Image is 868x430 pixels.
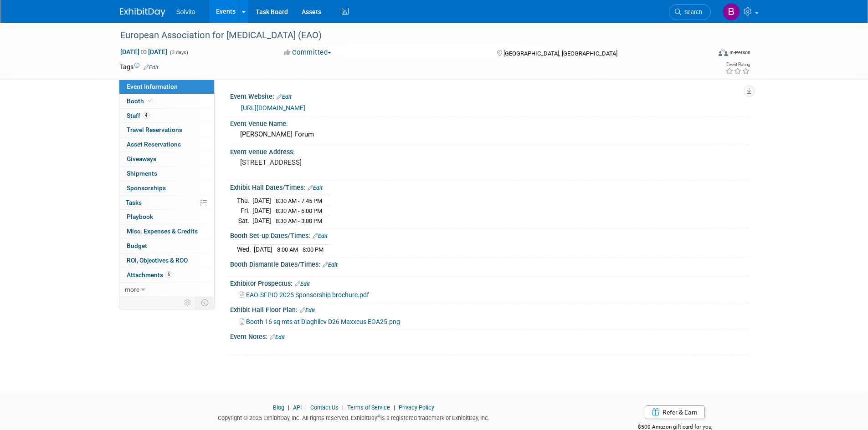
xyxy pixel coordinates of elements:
span: 4 [143,112,149,119]
a: Refer & Earn [645,405,705,419]
td: [DATE] [252,206,271,216]
span: (3 days) [169,50,188,56]
a: Sponsorships [119,181,214,195]
a: Blog [273,404,284,411]
a: Edit [295,281,310,287]
span: Attachments [127,271,172,278]
span: 8:30 AM - 3:00 PM [276,218,322,224]
button: Committed [281,48,335,57]
td: Thu. [237,196,252,206]
a: Shipments [119,167,214,181]
a: Booth [119,94,214,108]
span: | [303,404,309,411]
a: Staff4 [119,109,214,123]
span: 8:30 AM - 7:45 PM [276,197,322,204]
div: Event Website: [230,90,749,101]
a: EAO-SFPIO 2025 Sponsorship brochure.pdf [240,291,369,298]
td: Tags [120,62,159,71]
span: 5 [165,271,172,278]
span: Tasks [126,199,142,206]
div: Exhibit Hall Floor Plan: [230,303,749,315]
a: Search [669,4,711,20]
i: Booth reservation complete [148,98,153,103]
span: Asset Reservations [127,141,181,148]
span: Booth 16 sq mts at Diaghilev D26 Maxxeus EOA25.png [246,318,400,325]
span: 8:00 AM - 8:00 PM [277,246,324,253]
td: [DATE] [254,244,272,254]
span: Staff [127,112,149,119]
a: Contact Us [310,404,339,411]
sup: ® [377,414,380,419]
a: Booth 16 sq mts at Diaghilev D26 Maxxeus EOA25.png [240,318,400,325]
img: Brandon Woods [723,3,740,20]
div: Exhibitor Prospectus: [230,277,749,288]
a: Attachments5 [119,268,214,282]
span: Misc. Expenses & Credits [127,228,198,235]
td: [DATE] [252,216,271,225]
span: | [391,404,397,411]
pre: [STREET_ADDRESS] [240,158,436,167]
span: to [139,48,148,56]
div: Event Rating [725,62,750,67]
span: 8:30 AM - 6:00 PM [276,207,322,214]
span: Shipments [127,170,157,177]
a: Edit [144,64,159,71]
a: Travel Reservations [119,123,214,137]
a: Edit [270,334,285,340]
span: [DATE] [DATE] [120,48,168,56]
span: | [286,404,292,411]
a: [URL][DOMAIN_NAME] [241,104,305,111]
span: Booth [127,97,154,105]
div: In-Person [729,49,750,56]
span: more [125,286,139,293]
div: Event Format [657,47,751,61]
a: Playbook [119,210,214,224]
img: Format-Inperson.png [719,49,728,56]
span: Playbook [127,213,153,220]
div: European Association for [MEDICAL_DATA] (EAO) [117,27,697,44]
img: ExhibitDay [120,8,165,17]
span: | [340,404,346,411]
a: Edit [300,307,315,314]
a: Event Information [119,80,214,94]
a: Giveaways [119,152,214,166]
a: Edit [277,94,292,100]
div: Event Notes: [230,330,749,342]
a: Privacy Policy [399,404,434,411]
span: ROI, Objectives & ROO [127,257,188,264]
a: ROI, Objectives & ROO [119,253,214,268]
td: [DATE] [252,196,271,206]
span: Giveaways [127,155,156,162]
div: Booth Dismantle Dates/Times: [230,258,749,269]
div: Event Venue Address: [230,145,749,157]
span: Event Information [127,83,178,90]
a: Asset Reservations [119,137,214,152]
a: Edit [308,185,323,191]
td: Fri. [237,206,252,216]
td: Wed. [237,244,254,254]
div: Exhibit Hall Dates/Times: [230,181,749,192]
a: Terms of Service [347,404,390,411]
td: Sat. [237,216,252,225]
div: Booth Set-up Dates/Times: [230,229,749,241]
a: Edit [323,262,338,268]
span: Solvita [176,8,195,15]
a: Budget [119,239,214,253]
a: Edit [313,233,328,239]
a: API [293,404,302,411]
div: [PERSON_NAME] Forum [237,127,742,142]
div: Copyright © 2025 ExhibitDay, Inc. All rights reserved. ExhibitDay is a registered trademark of Ex... [120,412,588,422]
span: Travel Reservations [127,126,182,133]
span: Budget [127,242,147,249]
span: Sponsorships [127,184,166,192]
span: Search [681,9,702,15]
div: Event Venue Name: [230,117,749,128]
span: [GEOGRAPHIC_DATA], [GEOGRAPHIC_DATA] [503,50,617,57]
td: Toggle Event Tabs [195,297,214,309]
a: Tasks [119,196,214,210]
a: Misc. Expenses & Credits [119,224,214,238]
span: EAO-SFPIO 2025 Sponsorship brochure.pdf [246,291,369,298]
td: Personalize Event Tab Strip [180,297,196,309]
a: more [119,283,214,297]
